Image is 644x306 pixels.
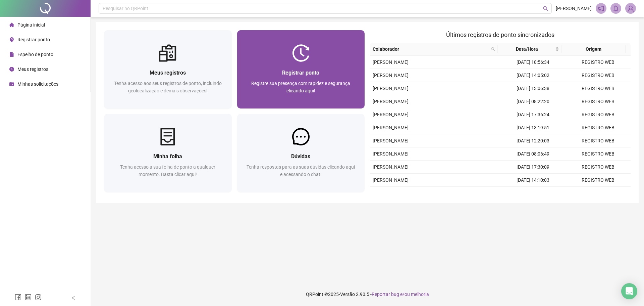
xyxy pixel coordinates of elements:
span: Registrar ponto [282,70,319,76]
td: REGISTRO WEB [566,56,631,69]
footer: QRPoint © 2025 - 2.90.5 - [91,282,644,306]
span: search [490,44,496,54]
span: instagram [35,294,42,301]
div: Open Intercom Messenger [621,283,637,299]
span: clock-circle [9,67,14,72]
td: [DATE] 12:20:03 [500,134,566,147]
span: [PERSON_NAME] [373,125,409,130]
td: [DATE] 13:10:33 [500,187,566,200]
span: left [71,296,76,300]
span: [PERSON_NAME] [373,112,409,117]
span: [PERSON_NAME] [373,164,409,170]
span: bell [613,5,619,11]
td: REGISTRO WEB [566,69,631,82]
span: Tenha acesso aos seus registros de ponto, incluindo geolocalização e demais observações! [114,81,222,93]
span: search [543,6,548,11]
span: facebook [15,294,21,301]
span: [PERSON_NAME] [373,59,409,65]
span: Últimos registros de ponto sincronizados [446,31,554,38]
span: Tenha acesso a sua folha de ponto a qualquer momento. Basta clicar aqui! [120,164,215,177]
td: REGISTRO WEB [566,121,631,134]
span: Data/Hora [500,45,554,53]
span: Dúvidas [291,153,310,160]
span: [PERSON_NAME] [373,86,409,91]
span: notification [598,5,604,11]
td: REGISTRO WEB [566,161,631,174]
span: [PERSON_NAME] [373,151,409,157]
td: REGISTRO WEB [566,187,631,200]
span: [PERSON_NAME] [373,73,409,78]
span: [PERSON_NAME] [373,177,409,183]
span: Versão [340,292,355,297]
td: REGISTRO WEB [566,95,631,108]
a: Minha folhaTenha acesso a sua folha de ponto a qualquer momento. Basta clicar aqui! [104,114,232,192]
td: REGISTRO WEB [566,134,631,147]
span: Minhas solicitações [17,81,58,87]
td: [DATE] 13:06:38 [500,82,566,95]
span: [PERSON_NAME] [556,5,592,12]
span: file [9,52,14,57]
th: Origem [562,43,626,56]
td: REGISTRO WEB [566,108,631,121]
td: [DATE] 13:19:51 [500,121,566,134]
th: Data/Hora [498,43,562,56]
span: Meus registros [17,67,48,72]
td: [DATE] 17:30:09 [500,161,566,174]
a: Meus registrosTenha acesso aos seus registros de ponto, incluindo geolocalização e demais observa... [104,30,232,108]
span: Meus registros [150,70,186,76]
span: Colaborador [373,45,488,53]
span: Registrar ponto [17,37,50,42]
img: 91763 [626,3,636,13]
span: [PERSON_NAME] [373,138,409,143]
a: Registrar pontoRegistre sua presença com rapidez e segurança clicando aqui! [237,30,365,108]
td: [DATE] 14:05:02 [500,69,566,82]
td: [DATE] 14:10:03 [500,174,566,187]
span: Minha folha [153,153,182,160]
span: Reportar bug e/ou melhoria [372,292,429,297]
td: REGISTRO WEB [566,147,631,161]
span: home [9,23,14,27]
span: [PERSON_NAME] [373,99,409,104]
span: Registre sua presença com rapidez e segurança clicando aqui! [251,81,350,93]
span: linkedin [25,294,32,301]
span: Página inicial [17,22,45,28]
td: [DATE] 08:22:20 [500,95,566,108]
span: environment [9,37,14,42]
td: [DATE] 17:36:24 [500,108,566,121]
span: Espelho de ponto [17,52,53,57]
td: REGISTRO WEB [566,174,631,187]
td: REGISTRO WEB [566,82,631,95]
td: [DATE] 18:56:34 [500,56,566,69]
span: schedule [9,82,14,86]
a: DúvidasTenha respostas para as suas dúvidas clicando aqui e acessando o chat! [237,114,365,192]
span: Tenha respostas para as suas dúvidas clicando aqui e acessando o chat! [247,164,355,177]
td: [DATE] 08:06:49 [500,147,566,161]
span: search [491,47,495,51]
